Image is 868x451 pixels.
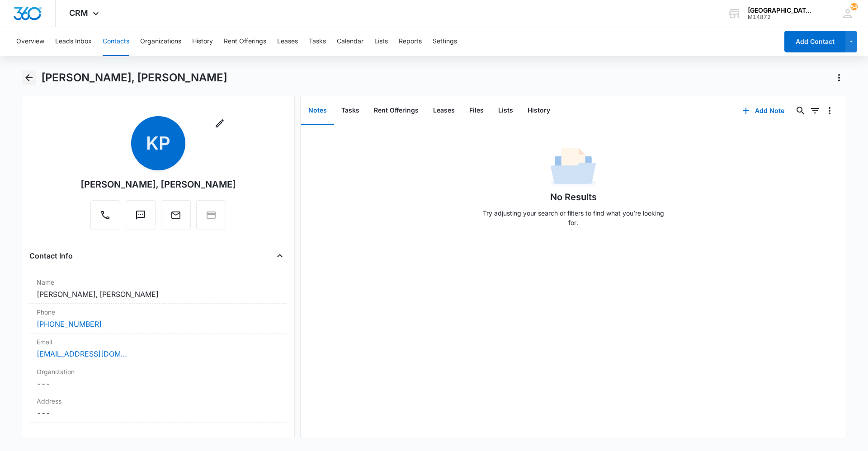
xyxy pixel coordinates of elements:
[37,408,280,418] dd: ---
[224,27,266,56] button: Rent Offerings
[37,337,280,347] label: Email
[491,97,520,125] button: Lists
[126,200,156,230] button: Text
[29,304,287,334] div: Phone[PHONE_NUMBER]
[37,396,280,406] label: Address
[337,27,363,56] button: Calendar
[37,277,280,287] label: Name
[41,71,227,85] h1: [PERSON_NAME], [PERSON_NAME]
[37,367,280,376] label: Organization
[131,116,185,170] span: KP
[103,27,129,56] button: Contacts
[90,214,120,222] a: Call
[748,7,814,14] div: account name
[126,214,156,222] a: Text
[462,97,491,125] button: Files
[29,274,287,304] div: Name[PERSON_NAME], [PERSON_NAME]
[37,319,102,329] a: [PHONE_NUMBER]
[37,378,280,389] dd: ---
[37,307,280,317] label: Phone
[90,200,120,230] button: Call
[16,27,44,56] button: Overview
[277,27,298,56] button: Leases
[161,214,191,222] a: Email
[273,249,287,263] button: Close
[301,97,334,125] button: Notes
[334,97,367,125] button: Tasks
[140,27,181,56] button: Organizations
[37,289,280,300] dd: [PERSON_NAME], [PERSON_NAME]
[733,100,793,122] button: Add Note
[748,14,814,20] div: account id
[55,27,92,56] button: Leads Inbox
[22,70,36,85] button: Back
[367,97,426,125] button: Rent Offerings
[784,31,845,52] button: Add Contact
[850,3,858,10] span: 54
[550,190,597,204] h1: No Results
[433,27,457,56] button: Settings
[478,208,668,227] p: Try adjusting your search or filters to find what you’re looking for.
[793,103,808,118] button: Search...
[37,348,127,359] a: [EMAIL_ADDRESS][DOMAIN_NAME]
[29,363,287,393] div: Organization---
[192,27,213,56] button: History
[69,8,88,18] span: CRM
[426,97,462,125] button: Leases
[29,393,287,423] div: Address---
[80,178,236,191] div: [PERSON_NAME], [PERSON_NAME]
[161,200,191,230] button: Email
[374,27,388,56] button: Lists
[850,3,858,10] div: notifications count
[29,334,287,363] div: Email[EMAIL_ADDRESS][DOMAIN_NAME]
[29,250,73,261] h4: Contact Info
[309,27,326,56] button: Tasks
[399,27,422,56] button: Reports
[822,103,837,118] button: Overflow Menu
[551,145,596,190] img: No Data
[832,70,846,85] button: Actions
[808,103,822,118] button: Filters
[520,97,557,125] button: History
